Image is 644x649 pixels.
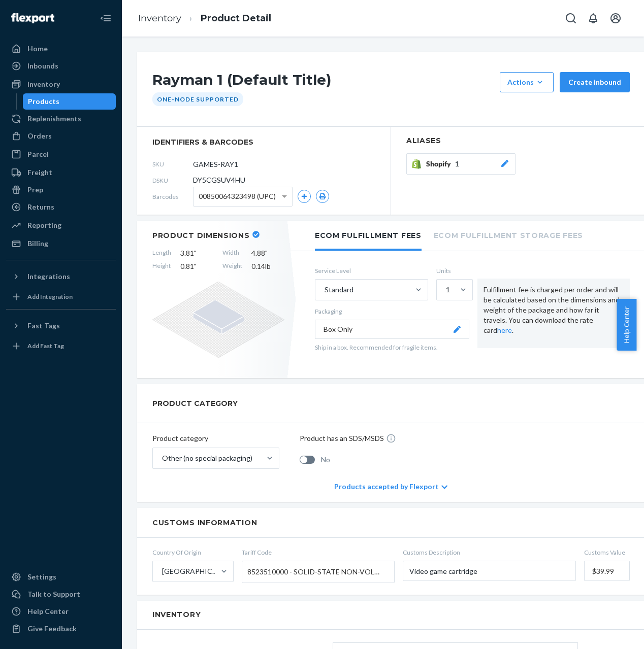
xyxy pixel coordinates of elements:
[11,13,54,23] img: Flexport logo
[617,299,636,351] span: Help Center
[477,279,630,348] div: Fulfillment fee is charged per order and will be calculated based on the dimensions and weight of...
[6,621,116,637] button: Give Feedback
[6,128,116,144] a: Orders
[27,114,81,124] div: Replenishments
[27,220,61,230] div: Reporting
[152,176,193,185] span: DSKU
[27,271,70,282] div: Integrations
[193,175,245,185] span: DY5CGSUV4HU
[321,455,330,465] span: No
[6,217,116,233] a: Reporting
[152,231,250,240] h2: Product Dimensions
[242,548,395,557] span: Tariff Code
[161,453,162,463] input: Other (no special packaging)
[583,8,603,28] button: Open notifications
[152,92,243,106] div: One-Node Supported
[406,153,516,175] button: Shopify1
[455,159,459,169] span: 1
[152,72,495,92] h1: Rayman 1 (Default Title)
[6,268,116,285] button: Integrations
[152,548,234,557] span: Country Of Origin
[95,8,116,28] button: Close Navigation
[315,266,428,275] label: Service Level
[27,292,73,301] div: Add Integration
[251,261,284,271] span: 0.14 lb
[161,566,162,576] input: [GEOGRAPHIC_DATA]
[247,563,384,580] span: 8523510000 - SOLID-STATE NON-VOLATILE STORAGE DEVICES FOR THE RECORDING OF SOUND OR OTHER PHENOMENA
[6,58,116,74] a: Inbounds
[152,611,630,619] h2: Inventory
[152,394,238,413] h2: PRODUCT CATEGORY
[27,238,48,249] div: Billing
[584,561,630,581] input: Customs Value
[6,289,116,305] a: Add Integration
[434,221,583,249] li: Ecom Fulfillment Storage Fees
[251,248,284,258] span: 4.88
[194,249,197,257] span: "
[152,518,630,527] h2: Customs Information
[27,44,48,54] div: Home
[162,566,220,576] div: [GEOGRAPHIC_DATA]
[6,76,116,92] a: Inventory
[446,285,450,295] div: 1
[27,167,52,178] div: Freight
[152,192,193,201] span: Barcodes
[27,589,80,599] div: Talk to Support
[152,433,279,443] p: Product category
[152,137,375,147] span: identifiers & barcodes
[6,603,116,620] a: Help Center
[325,285,353,295] div: Standard
[315,307,469,316] p: Packaging
[23,93,116,110] a: Products
[27,341,64,350] div: Add Fast Tag
[27,624,77,634] div: Give Feedback
[27,185,43,195] div: Prep
[152,160,193,168] span: SKU
[500,72,554,92] button: Actions
[199,188,276,205] span: 00850064323498 (UPC)
[152,248,171,258] span: Length
[222,248,242,258] span: Width
[507,77,546,87] div: Actions
[6,318,116,334] button: Fast Tags
[162,453,252,463] div: Other (no special packaging)
[27,572,56,582] div: Settings
[6,41,116,57] a: Home
[403,548,576,557] span: Customs Description
[497,326,512,334] a: here
[27,79,60,89] div: Inventory
[6,338,116,354] a: Add Fast Tag
[27,131,52,141] div: Orders
[27,61,58,71] div: Inbounds
[436,266,469,275] label: Units
[6,569,116,585] a: Settings
[138,13,181,24] a: Inventory
[6,199,116,215] a: Returns
[130,4,279,33] ol: breadcrumbs
[6,111,116,127] a: Replenishments
[180,248,213,258] span: 3.81
[28,96,59,107] div: Products
[605,8,626,28] button: Open account menu
[315,320,469,339] button: Box Only
[560,72,630,92] button: Create inbound
[194,262,197,270] span: "
[6,146,116,162] a: Parcel
[406,137,630,145] h2: Aliases
[27,202,54,212] div: Returns
[584,548,630,557] span: Customs Value
[6,586,116,602] button: Talk to Support
[315,343,469,352] p: Ship in a box. Recommended for fragile items.
[6,164,116,181] a: Freight
[180,261,213,271] span: 0.81
[324,285,325,295] input: Standard
[222,261,242,271] span: Weight
[561,8,581,28] button: Open Search Box
[300,433,384,443] p: Product has an SDS/MSDS
[27,606,69,617] div: Help Center
[27,149,49,159] div: Parcel
[265,249,268,257] span: "
[152,261,171,271] span: Height
[334,471,447,502] div: Products accepted by Flexport
[201,13,271,24] a: Product Detail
